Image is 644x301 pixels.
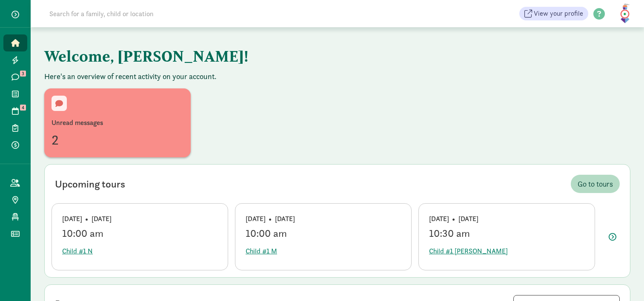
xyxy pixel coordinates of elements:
span: Child #1 N [62,246,93,256]
input: Search for a family, child or location [44,5,283,22]
h1: Welcome, [PERSON_NAME]! [44,41,466,71]
a: 4 [3,102,27,119]
span: 3 [20,71,26,77]
div: Unread messages [52,118,183,128]
span: 4 [20,105,26,111]
a: View your profile [519,7,588,20]
span: View your profile [534,9,583,19]
div: 2 [52,130,183,150]
div: [DATE] • [DATE] [246,214,401,224]
span: Go to tours [578,178,613,190]
iframe: Chat Widget [601,260,644,301]
button: Child #1 N [62,243,93,260]
a: Unread messages2 [44,88,191,157]
span: Child #1 [PERSON_NAME] [429,246,508,256]
span: Child #1 M [246,246,277,256]
button: Child #1 [PERSON_NAME] [429,243,508,260]
div: 10:00 am [246,227,401,239]
div: [DATE] • [DATE] [62,214,218,224]
a: Go to tours [571,175,620,193]
div: Upcoming tours [55,176,125,192]
div: 10:00 am [62,227,218,239]
div: [DATE] • [DATE] [429,214,584,224]
a: 3 [3,68,27,85]
div: 10:30 am [429,227,584,239]
p: Here's an overview of recent activity on your account. [44,71,630,82]
button: Child #1 M [246,243,277,260]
